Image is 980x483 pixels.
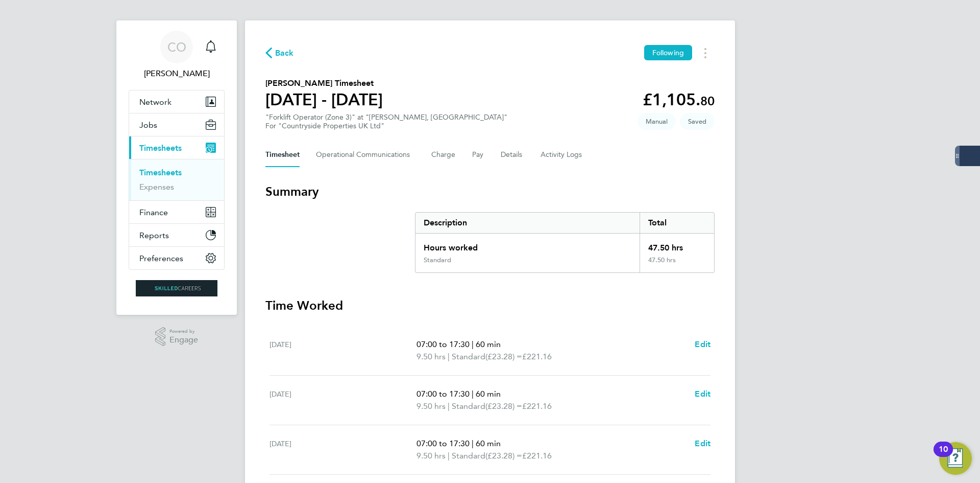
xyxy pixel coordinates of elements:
[416,339,470,349] span: 07:00 to 17:30
[652,48,684,57] span: Following
[452,450,485,462] span: Standard
[155,327,199,347] a: Powered byEngage
[700,94,715,108] span: 80
[448,352,450,361] span: |
[680,113,715,130] span: This timesheet is Saved.
[129,224,224,246] button: Reports
[269,438,416,462] div: [DATE]
[640,234,714,256] div: 47.50 hrs
[265,143,300,167] button: Timesheet
[638,113,676,130] span: This timesheet was manually created.
[472,439,474,448] span: |
[448,451,450,461] span: |
[643,90,715,109] app-decimal: £1,105.
[139,168,182,177] a: Timesheets
[139,231,169,240] span: Reports
[415,213,640,233] div: Description
[476,439,501,448] span: 60 min
[472,339,474,349] span: |
[265,183,715,200] h3: Summary
[265,77,383,89] h2: [PERSON_NAME] Timesheet
[265,113,507,130] div: "Forklift Operator (Zone 3)" at "[PERSON_NAME], [GEOGRAPHIC_DATA]"
[265,47,294,59] button: Back
[129,136,224,159] button: Timesheets
[644,45,692,60] button: Following
[416,439,470,448] span: 07:00 to 17:30
[695,388,710,400] a: Edit
[139,208,168,217] span: Finance
[522,451,552,461] span: £221.16
[485,451,522,461] span: (£23.28) =
[129,113,224,136] button: Jobs
[640,213,714,233] div: Total
[448,401,450,411] span: |
[129,247,224,269] button: Preferences
[275,47,294,59] span: Back
[265,89,383,110] h1: [DATE] - [DATE]
[136,280,217,296] img: skilledcareers-logo-retina.png
[472,389,474,399] span: |
[522,401,552,411] span: £221.16
[452,351,485,363] span: Standard
[269,338,416,363] div: [DATE]
[169,336,198,344] span: Engage
[939,442,972,475] button: Open Resource Center, 10 new notifications
[139,120,157,130] span: Jobs
[939,449,948,463] div: 10
[129,159,224,200] div: Timesheets
[695,438,710,450] a: Edit
[541,143,583,167] button: Activity Logs
[522,352,552,361] span: £221.16
[129,201,224,223] button: Finance
[139,97,171,107] span: Network
[476,389,501,399] span: 60 min
[416,451,446,461] span: 9.50 hrs
[695,339,710,349] span: Edit
[695,439,710,448] span: Edit
[416,401,446,411] span: 9.50 hrs
[316,143,415,167] button: Operational Communications
[265,122,507,130] div: For "Countryside Properties UK Ltd"
[139,143,182,153] span: Timesheets
[415,212,715,273] div: Summary
[269,388,416,412] div: [DATE]
[129,90,224,113] button: Network
[501,143,524,167] button: Details
[476,339,501,349] span: 60 min
[415,234,640,256] div: Hours worked
[695,338,710,351] a: Edit
[695,389,710,399] span: Edit
[416,352,446,361] span: 9.50 hrs
[696,45,715,61] button: Timesheets Menu
[139,254,183,263] span: Preferences
[169,327,198,336] span: Powered by
[129,31,225,80] a: CO[PERSON_NAME]
[167,40,186,54] span: CO
[640,256,714,272] div: 47.50 hrs
[129,67,225,80] span: Craig O'Donovan
[472,143,484,167] button: Pay
[416,389,470,399] span: 07:00 to 17:30
[116,20,237,315] nav: Main navigation
[431,143,456,167] button: Charge
[129,280,225,296] a: Go to home page
[424,256,451,264] div: Standard
[265,297,715,314] h3: Time Worked
[452,400,485,412] span: Standard
[139,182,174,192] a: Expenses
[485,401,522,411] span: (£23.28) =
[485,352,522,361] span: (£23.28) =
